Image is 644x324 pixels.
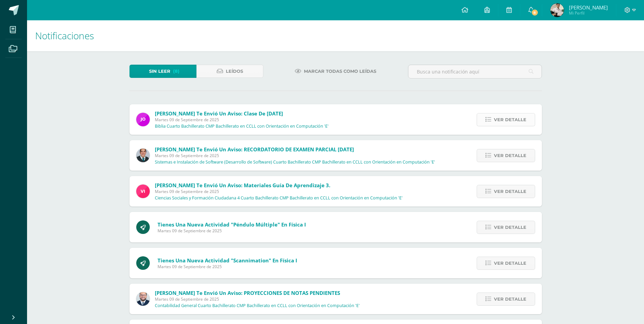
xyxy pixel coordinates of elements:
span: (8) [173,65,180,78]
span: Martes 09 de Septiembre de 2025 [155,189,403,194]
span: Martes 09 de Septiembre de 2025 [158,264,297,269]
p: Biblia Cuarto Bachillerato CMP Bachillerato en CCLL con Orientación en Computación 'E' [155,124,329,129]
span: [PERSON_NAME] te envió un aviso: RECORDATORIO DE EXAMEN PARCIAL [DATE] [155,146,354,153]
img: e7ba52ea921276b305ed1a43d236616f.png [550,3,564,17]
img: bd6d0aa147d20350c4821b7c643124fa.png [136,185,150,198]
span: [PERSON_NAME] te envió un aviso: PROYECCIONES DE NOTAS PENDIENTES [155,289,340,296]
span: Ver detalle [494,257,526,269]
span: Notificaciones [35,29,94,42]
span: [PERSON_NAME] [569,4,608,11]
input: Busca una notificación aquí [408,65,542,78]
span: Mi Perfil [569,10,608,16]
p: Ciencias Sociales y Formación Ciudadana 4 Cuarto Bachillerato CMP Bachillerato en CCLL con Orient... [155,195,403,201]
a: Marcar todas como leídas [286,65,385,78]
a: Sin leer(8) [129,65,196,78]
span: Martes 09 de Septiembre de 2025 [155,296,360,302]
span: Martes 09 de Septiembre de 2025 [158,228,306,234]
span: Ver detalle [494,221,526,234]
img: eaa624bfc361f5d4e8a554d75d1a3cf6.png [136,292,150,306]
span: Leídos [226,65,243,78]
span: Ver detalle [494,185,526,198]
span: Tienes una nueva actividad "Scannimation" En Física I [158,257,297,264]
span: Ver detalle [494,293,526,305]
span: [PERSON_NAME] te envió un aviso: Materiales Guía de aprendizaje 3. [155,182,330,189]
span: Marcar todas como leídas [304,65,376,78]
img: 6614adf7432e56e5c9e182f11abb21f1.png [136,113,150,126]
span: 8 [531,9,539,16]
p: Sistemas e Instalación de Software (Desarrollo de Software) Cuarto Bachillerato CMP Bachillerato ... [155,159,435,165]
span: Ver detalle [494,113,526,126]
span: Tienes una nueva actividad "Péndulo múltiple" En Física I [158,221,306,228]
span: Martes 09 de Septiembre de 2025 [155,153,435,158]
span: Ver detalle [494,149,526,162]
p: Contabilidad General Cuarto Bachillerato CMP Bachillerato en CCLL con Orientación en Computación 'E' [155,303,360,308]
span: Sin leer [149,65,170,78]
img: 2306758994b507d40baaa54be1d4aa7e.png [136,149,150,162]
a: Leídos [196,65,263,78]
span: Martes 09 de Septiembre de 2025 [155,117,329,123]
span: [PERSON_NAME] te envió un aviso: Clase de [DATE] [155,110,283,117]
